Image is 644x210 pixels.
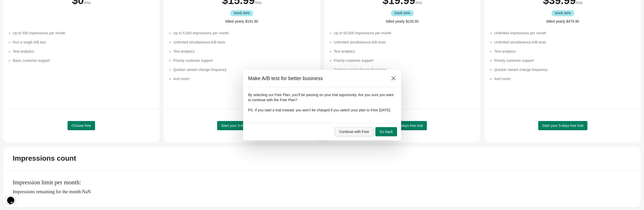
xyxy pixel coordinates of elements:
button: Continue with Free [335,127,374,136]
h2: Make A/B test for better business [248,75,384,82]
span: Go back [379,130,393,134]
p: By selecting our Free Plan, you’ll be passing on your trial opportunity. Are you sure you want to... [248,92,396,102]
button: Go back [375,127,397,136]
span: Continue with Free [339,130,369,134]
p: PS. If you start a trial instead, you won’t be charged if you switch your plan to Free [DATE]. [248,108,396,113]
iframe: chat widget [5,190,21,205]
